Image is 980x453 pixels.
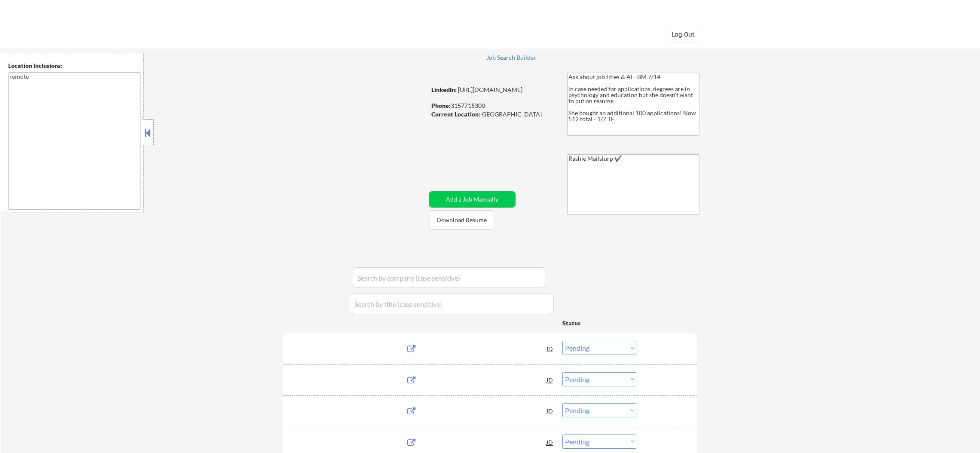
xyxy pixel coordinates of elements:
strong: Phone: [431,102,451,109]
button: Add a Job Manually [429,191,516,208]
a: Job Search Builder [486,54,537,63]
button: Log Out [666,26,700,43]
a: [URL][DOMAIN_NAME] [458,86,522,93]
div: Location Inclusions: [8,61,140,70]
div: JD [546,341,554,356]
div: JD [546,403,554,419]
div: [GEOGRAPHIC_DATA] [431,110,553,119]
input: Search by company (case sensitive) [353,267,546,288]
div: JD [546,435,554,450]
button: Download Resume [430,210,493,230]
input: Search by title (case sensitive) [350,294,554,314]
strong: LinkedIn: [431,86,457,93]
div: JD [546,372,554,388]
div: 3157715300 [431,101,553,110]
div: Status [562,315,636,331]
div: Job Search Builder [486,55,537,61]
strong: Current Location: [431,110,480,118]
